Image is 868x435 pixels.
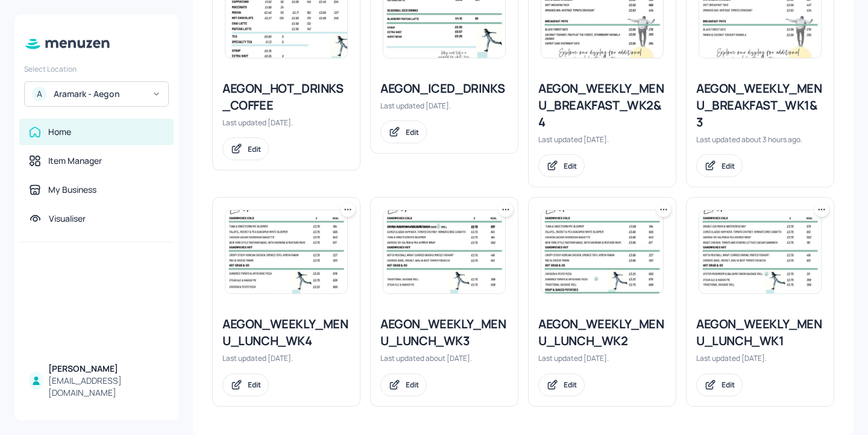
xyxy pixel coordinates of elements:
div: Edit [406,127,419,137]
div: AEGON_WEEKLY_MENU_BREAKFAST_WK1&3 [696,80,824,131]
div: AEGON_WEEKLY_MENU_BREAKFAST_WK2&4 [538,80,666,131]
div: Select Location [24,64,169,74]
div: Item Manager [48,155,102,167]
div: Edit [406,380,419,390]
div: AEGON_WEEKLY_MENU_LUNCH_WK2 [538,316,666,349]
img: 2025-08-05-1754384217751prai42qxyxp.jpeg [541,210,663,293]
div: Edit [248,380,261,390]
div: Last updated [DATE]. [696,353,824,363]
div: Home [48,126,71,138]
div: Last updated [DATE]. [222,117,350,128]
div: A [32,87,46,101]
div: Last updated [DATE]. [538,353,666,363]
div: Last updated [DATE]. [538,134,666,145]
div: Edit [722,380,735,390]
div: Edit [564,380,577,390]
img: 2025-07-28-1753700906217d41jcq7vm95.jpeg [699,210,821,293]
div: AEGON_WEEKLY_MENU_LUNCH_WK4 [222,316,350,349]
div: Edit [248,144,261,154]
div: Last updated about 3 hours ago. [696,134,824,145]
div: AEGON_ICED_DRINKS [380,80,508,97]
div: Last updated [DATE]. [222,353,350,363]
div: Edit [564,161,577,171]
img: 2025-08-01-1754041160970e978u50ldtn.jpeg [225,210,347,293]
div: Aramark - Aegon [54,88,145,100]
div: [EMAIL_ADDRESS][DOMAIN_NAME] [48,375,164,399]
div: Last updated about [DATE]. [380,353,508,363]
img: 2025-07-21-1753086838074o58o18uk11.jpeg [383,210,505,293]
div: My Business [48,184,96,196]
div: Last updated [DATE]. [380,101,508,111]
div: AEGON_HOT_DRINKS_COFFEE [222,80,350,114]
div: AEGON_WEEKLY_MENU_LUNCH_WK1 [696,316,824,349]
div: [PERSON_NAME] [48,363,164,375]
div: AEGON_WEEKLY_MENU_LUNCH_WK3 [380,316,508,349]
div: Visualiser [49,213,86,225]
div: Edit [722,161,735,171]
